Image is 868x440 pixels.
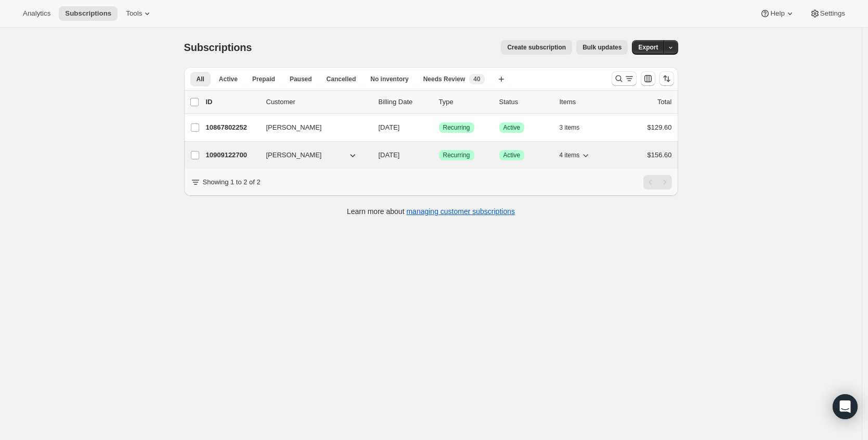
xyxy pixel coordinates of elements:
p: ID [206,97,258,107]
span: [DATE] [379,123,400,131]
button: Analytics [17,6,57,21]
p: Status [499,97,551,107]
span: $129.60 [647,123,672,131]
button: Customize table column order and visibility [641,71,655,86]
div: IDCustomerBilling DateTypeStatusItemsTotal [206,97,672,107]
button: Tools [120,6,159,21]
span: Subscriptions [184,42,252,53]
span: Create subscription [507,43,566,52]
button: Help [754,6,801,21]
span: [DATE] [379,151,400,159]
span: [PERSON_NAME] [266,122,322,133]
span: Settings [820,9,845,18]
span: Cancelled [327,75,356,83]
p: 10909122700 [206,150,258,160]
span: No inventory [370,75,408,83]
span: Subscriptions [65,9,111,18]
button: 4 items [560,148,591,162]
span: Export [638,43,658,52]
span: 4 items [560,151,580,159]
span: Prepaid [252,75,275,83]
button: Settings [804,6,851,21]
button: Search and filter results [612,71,637,86]
span: Needs Review [423,75,465,83]
a: managing customer subscriptions [406,207,515,216]
button: Export [632,40,664,55]
button: [PERSON_NAME] [260,119,364,136]
p: Customer [266,97,370,107]
div: Items [560,97,612,107]
span: Paused [290,75,312,83]
span: [PERSON_NAME] [266,150,322,160]
button: Create new view [493,72,510,86]
button: Subscriptions [59,6,118,21]
button: [PERSON_NAME] [260,147,364,164]
span: Tools [126,9,142,18]
span: Active [219,75,238,83]
div: Open Intercom Messenger [833,394,858,419]
span: Analytics [23,9,50,18]
button: 3 items [560,120,591,135]
span: Recurring [443,151,470,159]
p: Showing 1 to 2 of 2 [203,177,261,187]
span: All [197,75,204,83]
p: 10867802252 [206,122,258,133]
span: Active [503,151,521,159]
span: Help [770,9,784,18]
span: Active [503,123,521,132]
button: Create subscription [501,40,572,55]
span: $156.60 [647,151,672,159]
p: Total [657,97,671,107]
div: 10909122700[PERSON_NAME][DATE]SuccessRecurringSuccessActive4 items$156.60 [206,148,672,162]
span: Bulk updates [582,43,621,52]
span: 40 [473,75,480,83]
button: Bulk updates [576,40,628,55]
button: Sort the results [659,71,674,86]
p: Billing Date [379,97,431,107]
div: Type [439,97,491,107]
div: 10867802252[PERSON_NAME][DATE]SuccessRecurringSuccessActive3 items$129.60 [206,120,672,135]
span: Recurring [443,123,470,132]
nav: Pagination [643,175,672,190]
p: Learn more about [347,206,515,217]
span: 3 items [560,123,580,132]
